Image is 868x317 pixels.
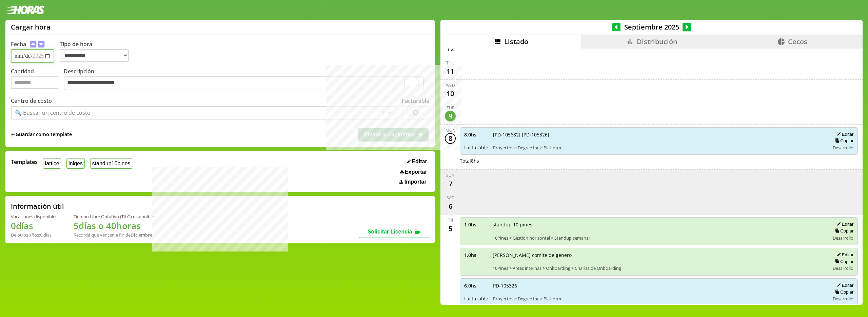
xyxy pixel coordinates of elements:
[493,145,825,151] span: Proyectos > Degree Inc > Platform
[11,131,15,138] span: +
[493,265,825,271] span: 10Pines > Areas internas > Onboarding > Charlas de Onboarding
[464,131,488,138] span: 8.0 hs
[11,232,57,238] div: De otros años: 0 días
[11,158,38,166] span: Templates
[11,40,26,48] label: Fecha
[15,109,91,116] div: 🔍 Buscar un centro de costo
[835,131,853,137] button: Editar
[493,131,825,138] span: [PD-105682] [PD-105326]
[412,158,427,165] span: Editar
[74,213,154,220] div: Tiempo Libre Optativo (TiLO) disponible
[66,158,84,169] button: inlges
[446,82,455,88] div: Wed
[788,37,807,46] span: Cecos
[448,217,453,223] div: Fri
[835,221,853,227] button: Editar
[11,131,72,138] span: +Guardar como template
[11,97,52,105] label: Centro de costo
[493,252,825,258] span: [PERSON_NAME] comite de genero
[440,49,863,304] div: scrollable content
[445,111,456,122] div: 9
[90,158,133,169] button: standup10pines
[493,221,825,228] span: standup 10 pines
[620,22,683,32] span: Septiembre 2025
[464,282,488,289] span: 6.0 hs
[493,296,825,302] span: Proyectos > Degree Inc > Platform
[460,157,858,164] div: Total 8 hs
[405,179,427,185] span: Importar
[493,235,825,241] span: 10Pines > Gestion horizontal > Standup semanal
[493,282,825,289] span: PD-105326
[60,40,134,63] label: Tipo de hora
[11,68,64,92] label: Cantidad
[359,226,429,238] button: Solicitar Licencia
[398,169,429,175] button: Exportar
[64,68,429,92] label: Descripción
[445,178,456,189] div: 7
[445,43,456,54] div: 12
[833,289,853,295] button: Copiar
[637,37,677,46] span: Distribución
[447,105,454,111] div: Tue
[504,37,528,46] span: Listado
[5,5,45,14] img: logotipo
[446,127,455,133] div: Mon
[405,169,427,175] span: Exportar
[445,133,456,144] div: 8
[447,195,454,201] div: Sat
[11,213,57,220] div: Vacaciones disponibles
[833,235,853,241] span: Desarrollo
[11,202,64,211] h2: Información útil
[833,138,853,144] button: Copiar
[74,232,154,238] div: Recordá que vencen a fin de
[446,60,455,66] div: Thu
[464,221,488,228] span: 1.0 hs
[833,145,853,151] span: Desarrollo
[835,282,853,288] button: Editar
[445,88,456,99] div: 10
[445,66,456,77] div: 11
[368,229,412,235] span: Solicitar Licencia
[464,252,488,258] span: 1.0 hs
[64,76,424,91] textarea: To enrich screen reader interactions, please activate Accessibility in Grammarly extension settings
[445,223,456,234] div: 5
[833,228,853,234] button: Copiar
[445,201,456,211] div: 6
[833,259,853,264] button: Copiar
[464,144,488,151] span: Facturable
[60,49,129,62] select: Tipo de hora
[833,296,853,302] span: Desarrollo
[446,172,455,178] div: Sun
[833,265,853,271] span: Desarrollo
[464,295,488,302] span: Facturable
[402,97,429,105] label: Facturable
[43,158,61,169] button: lattice
[11,220,57,232] h1: 0 días
[405,158,429,165] button: Editar
[11,22,51,32] h1: Cargar hora
[131,232,152,238] b: Diciembre
[74,220,154,232] h1: 5 días o 40 horas
[11,76,58,89] input: Cantidad
[835,252,853,258] button: Editar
